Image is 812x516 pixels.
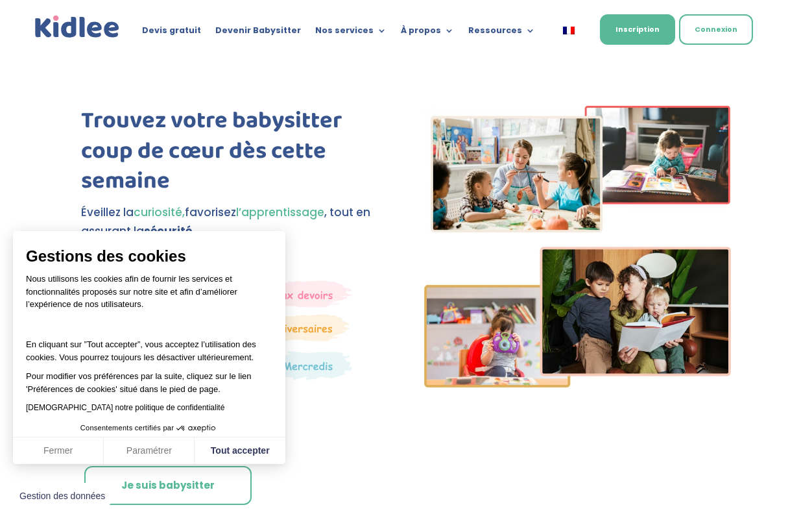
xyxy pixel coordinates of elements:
a: Connexion [679,14,753,45]
a: Devenir Babysitter [215,26,301,40]
a: Ressources [468,26,535,40]
span: Consentements certifiés par [80,424,174,432]
span: Gestion des données [19,491,105,502]
img: Thematique [265,350,352,380]
p: Éveillez la favorisez , tout en assurant la [81,203,388,241]
button: Tout accepter [195,437,285,465]
a: Kidlee Logo [32,13,122,41]
svg: Axeptio [176,409,215,448]
a: Je suis babysitter [84,466,252,505]
span: l’apprentissage [236,204,324,220]
h1: Trouvez votre babysitter coup de cœur dès cette semaine [81,106,388,203]
a: Nos services [315,26,387,40]
a: Inscription [600,14,675,45]
button: Fermer [13,437,104,465]
img: Anniversaire [248,314,350,341]
p: Nous utilisons les cookies afin de fournir les services et fonctionnalités proposés sur notre sit... [26,273,272,319]
img: Français [563,27,575,34]
a: Devis gratuit [142,26,201,40]
p: En cliquant sur ”Tout accepter”, vous acceptez l’utilisation des cookies. Vous pourrez toujours l... [26,326,272,364]
button: Fermer le widget sans consentement [12,483,113,510]
button: Consentements certifiés par [74,420,224,437]
picture: Imgs-2 [424,376,731,391]
a: [DEMOGRAPHIC_DATA] notre politique de confidentialité [26,403,224,412]
img: logo_kidlee_bleu [32,13,122,41]
span: curiosité, [134,204,185,220]
a: À propos [401,26,454,40]
p: Pour modifier vos préférences par la suite, cliquez sur le lien 'Préférences de cookies' situé da... [26,370,272,395]
span: Gestions des cookies [26,247,272,266]
strong: sécurité. [144,223,195,239]
img: weekends [230,280,352,308]
button: Paramétrer [104,437,195,465]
